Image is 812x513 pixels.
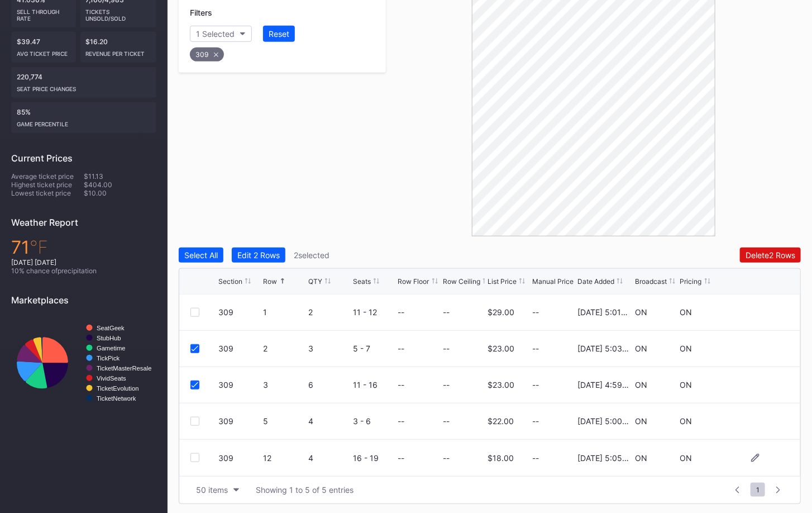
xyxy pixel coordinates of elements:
div: $16.20 [80,32,157,63]
div: 10 % chance of precipitation [11,267,156,275]
div: 220,774 [11,67,156,98]
div: ON [635,344,647,353]
div: $11.13 [84,172,156,180]
div: ON [680,416,692,426]
div: -- [533,344,575,353]
div: Weather Report [11,217,156,228]
div: [DATE] 4:59PM [577,380,632,389]
div: ON [635,307,647,317]
div: QTY [308,277,322,286]
div: 1 Selected [196,29,235,39]
div: 309 [218,416,260,426]
div: $18.00 [488,453,514,463]
div: ON [635,453,647,463]
div: -- [398,380,405,389]
div: seat price changes [17,81,151,92]
text: TicketNetwork [97,395,136,402]
div: Row [263,277,277,286]
div: -- [443,380,450,389]
div: -- [443,416,450,426]
div: 2 selected [294,250,329,260]
div: [DATE] 5:03PM [577,344,632,353]
div: $10.00 [84,189,156,197]
text: TicketEvolution [97,385,138,392]
div: Highest ticket price [11,180,84,189]
button: Select All [179,248,223,263]
button: Edit 2 Rows [232,248,285,263]
div: [DATE] [DATE] [11,258,156,267]
div: Seats [353,277,371,286]
div: 5 [263,416,305,426]
div: -- [443,344,450,353]
div: Filters [190,8,375,17]
div: 5 - 7 [353,344,395,353]
text: TickPick [97,355,120,362]
div: Marketplaces [11,294,156,306]
div: 71 [11,236,156,258]
text: VividSeats [97,375,126,382]
div: 4 [308,416,350,426]
div: $39.47 [11,32,76,63]
div: -- [533,416,575,426]
div: Section [218,277,242,286]
div: 3 - 6 [353,416,395,426]
div: Edit 2 Rows [237,250,280,260]
div: -- [398,416,405,426]
div: 12 [263,453,305,463]
div: Lowest ticket price [11,189,84,197]
div: Current Prices [11,153,156,164]
div: Date Added [577,277,614,286]
div: 11 - 16 [353,380,395,389]
div: Revenue per ticket [86,46,151,57]
div: Select All [184,250,218,260]
div: 3 [263,380,305,389]
text: TicketMasterResale [97,365,151,372]
div: 3 [308,344,350,353]
div: 2 [263,344,305,353]
div: ON [680,380,692,389]
div: 309 [218,453,260,463]
div: [DATE] 5:05PM [577,453,632,463]
div: 2 [308,307,350,317]
div: ON [635,416,647,426]
div: List Price [488,277,517,286]
text: StubHub [97,335,121,341]
div: -- [443,307,450,317]
div: Tickets Unsold/Sold [86,4,151,22]
div: 11 - 12 [353,307,395,317]
button: 1 Selected [190,26,252,42]
div: $23.00 [488,344,514,353]
div: ON [680,307,692,317]
div: [DATE] 5:00PM [577,416,632,426]
div: Showing 1 to 5 of 5 entries [256,485,354,495]
div: $29.00 [488,307,514,317]
div: 6 [308,380,350,389]
div: 1 [263,307,305,317]
div: Sell Through Rate [17,4,70,22]
div: -- [443,453,450,463]
div: 309 [218,344,260,353]
div: Reset [269,29,289,39]
div: -- [533,307,575,317]
div: [DATE] 5:01PM [577,307,632,317]
div: Row Ceiling [443,277,480,286]
div: ON [635,380,647,389]
button: Delete2 Rows [740,248,801,263]
div: Average ticket price [11,172,84,180]
span: 1 [751,483,765,497]
div: 309 [190,47,224,61]
div: $404.00 [84,180,156,189]
div: Game percentile [17,116,151,127]
div: ON [680,344,692,353]
div: Row Floor [398,277,429,286]
div: $22.00 [488,416,514,426]
div: Manual Price [533,277,574,286]
text: Gametime [97,345,126,351]
svg: Chart title [11,314,156,412]
div: -- [398,307,405,317]
div: -- [398,453,405,463]
div: Avg ticket price [17,46,70,57]
div: 309 [218,307,260,317]
div: -- [533,380,575,389]
div: ON [680,453,692,463]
